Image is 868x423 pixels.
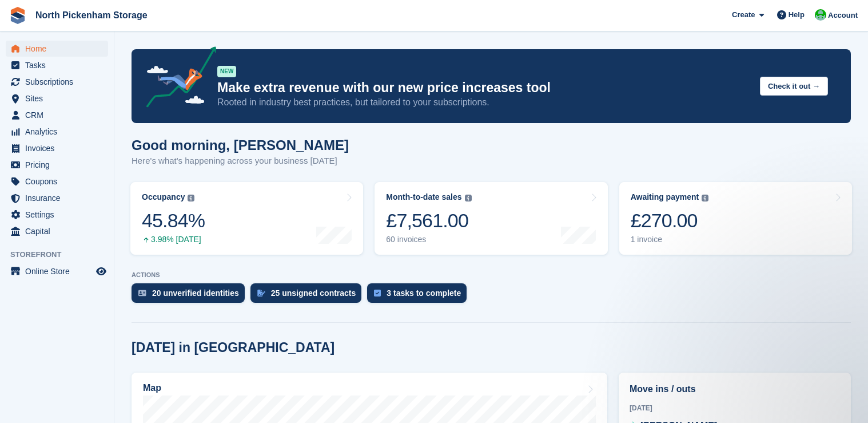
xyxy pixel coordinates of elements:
div: 60 invoices [386,235,471,244]
div: 45.84% [142,209,205,232]
h2: Map [143,383,161,393]
span: Capital [25,223,94,239]
a: Occupancy 45.84% 3.98% [DATE] [130,182,363,255]
div: £7,561.00 [386,209,471,232]
span: Pricing [25,157,94,173]
div: £270.00 [631,209,709,232]
a: menu [6,57,108,73]
span: CRM [25,107,94,123]
a: menu [6,223,108,239]
span: Storefront [10,249,114,260]
div: [DATE] [630,403,840,413]
span: Invoices [25,140,94,156]
img: price-adjustments-announcement-icon-8257ccfd72463d97f412b2fc003d46551f7dbcb40ab6d574587a9cd5c0d94... [137,46,217,112]
p: Here's what's happening across your business [DATE] [132,155,349,168]
a: menu [6,190,108,206]
a: menu [6,41,108,57]
img: verify_identity-adf6edd0f0f0b5bbfe63781bf79b02c33cf7c696d77639b501bdc392416b5a36.svg [138,290,146,297]
h2: [DATE] in [GEOGRAPHIC_DATA] [132,340,335,355]
img: icon-info-grey-7440780725fd019a000dd9b08b2336e03edf1995a4989e88bcd33f0948082b44.svg [465,195,472,201]
a: 25 unsigned contracts [250,283,368,309]
h1: Good morning, [PERSON_NAME] [132,137,349,153]
span: Coupons [25,173,94,189]
a: menu [6,107,108,123]
a: Awaiting payment £270.00 1 invoice [619,182,852,255]
a: menu [6,74,108,90]
div: Occupancy [142,192,185,202]
a: menu [6,140,108,156]
a: 3 tasks to complete [367,283,472,309]
a: menu [6,263,108,279]
a: menu [6,90,108,106]
img: stora-icon-8386f47178a22dfd0bd8f6a31ec36ba5ce8667c1dd55bd0f319d3a0aa187defe.svg [9,7,26,24]
a: menu [6,173,108,189]
div: 1 invoice [631,235,709,244]
span: Sites [25,90,94,106]
a: 20 unverified identities [132,283,250,309]
div: Month-to-date sales [386,192,461,202]
a: menu [6,124,108,140]
a: menu [6,157,108,173]
img: contract_signature_icon-13c848040528278c33f63329250d36e43548de30e8caae1d1a13099fd9432cc5.svg [257,290,265,297]
div: NEW [217,66,236,77]
p: Make extra revenue with our new price increases tool [217,80,751,96]
button: Check it out → [760,77,828,96]
img: Chris Gulliver [815,9,826,21]
div: 3.98% [DATE] [142,235,205,244]
span: Subscriptions [25,74,94,90]
span: Tasks [25,57,94,73]
span: Account [828,10,858,21]
a: menu [6,207,108,223]
span: Help [789,9,805,21]
div: 3 tasks to complete [387,288,461,298]
span: Analytics [25,124,94,140]
img: task-75834270c22a3079a89374b754ae025e5fb1db73e45f91037f5363f120a921f8.svg [374,290,381,297]
h2: Move ins / outs [630,382,840,396]
div: 20 unverified identities [152,288,239,298]
span: Home [25,41,94,57]
p: Rooted in industry best practices, but tailored to your subscriptions. [217,96,751,109]
img: icon-info-grey-7440780725fd019a000dd9b08b2336e03edf1995a4989e88bcd33f0948082b44.svg [702,195,708,201]
span: Settings [25,207,94,223]
div: 25 unsigned contracts [271,288,356,298]
span: Online Store [25,263,94,279]
a: Month-to-date sales £7,561.00 60 invoices [375,182,607,255]
img: icon-info-grey-7440780725fd019a000dd9b08b2336e03edf1995a4989e88bcd33f0948082b44.svg [188,195,194,201]
div: Awaiting payment [631,192,699,202]
p: ACTIONS [132,271,851,279]
span: Create [732,9,755,21]
a: North Pickenham Storage [31,6,152,25]
span: Insurance [25,190,94,206]
a: Preview store [94,264,108,278]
